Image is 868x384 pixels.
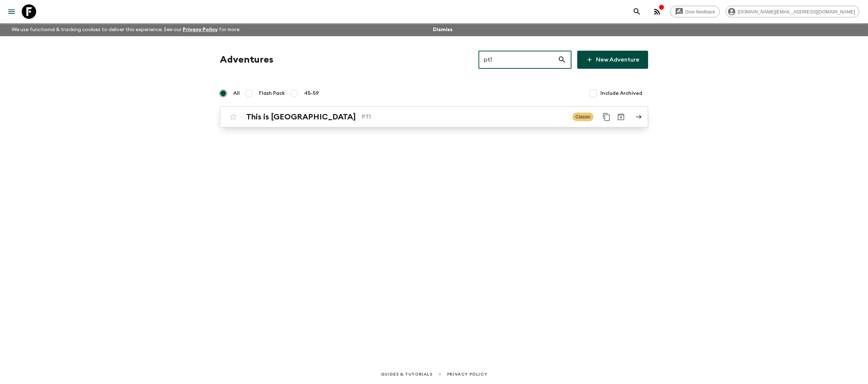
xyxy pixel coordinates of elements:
span: Flash Pack [259,90,285,97]
h1: Adventures [220,52,273,67]
span: Include Archived [600,90,642,97]
span: [DOMAIN_NAME][EMAIL_ADDRESS][DOMAIN_NAME] [734,9,859,14]
input: e.g. AR1, Argentina [478,50,558,70]
div: [DOMAIN_NAME][EMAIL_ADDRESS][DOMAIN_NAME] [726,6,859,17]
button: search adventures [630,4,644,19]
a: New Adventure [577,51,648,69]
a: This is [GEOGRAPHIC_DATA]PT1ClassicDuplicate for 45-59Archive [220,106,648,127]
a: Privacy Policy [447,370,487,378]
button: Dismiss [431,25,454,35]
a: Give feedback [670,6,720,17]
span: Give feedback [681,9,719,14]
span: Classic [573,113,593,121]
p: We use functional & tracking cookies to deliver this experience. See our for more. [9,23,243,36]
a: Privacy Policy [183,27,218,32]
p: PT1 [362,113,567,121]
button: Archive [614,110,628,124]
span: 45-59 [304,90,319,97]
span: All [233,90,240,97]
h2: This is [GEOGRAPHIC_DATA] [246,112,356,122]
button: menu [4,4,19,19]
a: Guides & Tutorials [381,370,433,378]
button: Duplicate for 45-59 [599,110,614,124]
